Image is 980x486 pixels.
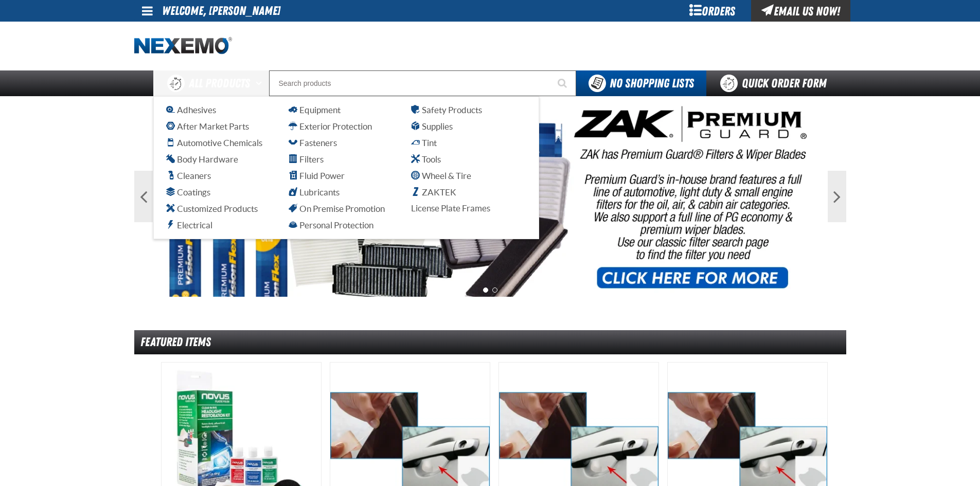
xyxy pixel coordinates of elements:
span: Fluid Power [289,171,345,181]
button: 1 of 2 [483,287,488,293]
button: 2 of 2 [492,287,497,293]
button: Next [828,171,846,222]
span: Tools [411,154,441,164]
span: Tint [411,138,437,148]
span: Adhesives [166,105,216,115]
img: Nexemo logo [134,37,232,55]
span: Automotive Chemicals [166,138,262,148]
span: Customized Products [166,204,258,213]
span: Body Hardware [166,154,238,164]
span: After Market Parts [166,121,249,131]
span: Filters [289,154,324,164]
span: Cleaners [166,171,211,181]
span: Lubricants [289,187,340,197]
span: Wheel & Tire [411,171,471,181]
span: Fasteners [289,138,337,148]
button: Open All Products pages [252,70,269,96]
button: Start Searching [550,70,576,96]
span: Electrical [166,220,212,230]
span: Personal Protection [289,220,373,230]
span: Coatings [166,187,210,197]
span: Equipment [289,105,341,115]
span: On Premise Promotion [289,204,385,213]
div: Featured Items [134,330,846,354]
button: Previous [134,171,153,222]
button: You do not have available Shopping Lists. Open to Create a New List [576,70,706,96]
span: ZAKTEK [411,187,456,197]
span: License Plate Frames [411,203,490,213]
span: Exterior Protection [289,121,372,131]
span: All Products [189,74,250,93]
span: No Shopping Lists [610,76,694,91]
span: Safety Products [411,105,482,115]
span: Supplies [411,121,453,131]
input: Search [269,70,576,96]
a: Quick Order Form [706,70,846,96]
